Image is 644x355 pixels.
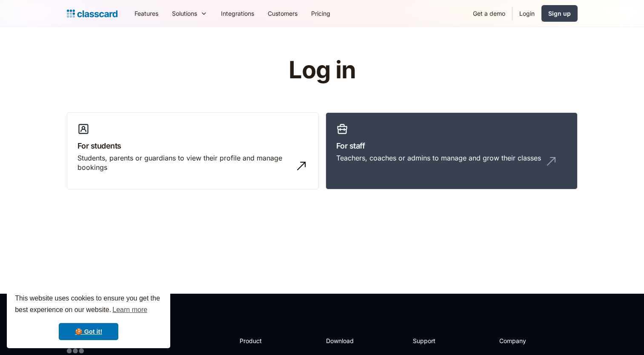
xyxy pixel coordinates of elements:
[67,8,117,20] a: home
[336,140,567,152] h3: For staff
[165,4,214,23] div: Solutions
[59,323,118,340] a: dismiss cookie message
[187,57,457,83] h1: Log in
[214,4,261,23] a: Integrations
[326,112,578,190] a: For staffTeachers, coaches or admins to manage and grow their classes
[77,140,308,152] h3: For students
[15,293,162,316] span: This website uses cookies to ensure you get the best experience on our website.
[111,303,149,316] a: learn more about cookies
[7,285,170,348] div: cookieconsent
[172,9,197,18] div: Solutions
[240,336,285,345] h2: Product
[548,9,571,18] div: Sign up
[128,4,165,23] a: Features
[304,4,337,23] a: Pricing
[499,336,556,345] h2: Company
[466,4,512,23] a: Get a demo
[512,4,541,23] a: Login
[67,112,319,190] a: For studentsStudents, parents or guardians to view their profile and manage bookings
[541,5,578,22] a: Sign up
[326,336,361,345] h2: Download
[77,153,291,172] div: Students, parents or guardians to view their profile and manage bookings
[336,153,541,163] div: Teachers, coaches or admins to manage and grow their classes
[413,336,447,345] h2: Support
[261,4,304,23] a: Customers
